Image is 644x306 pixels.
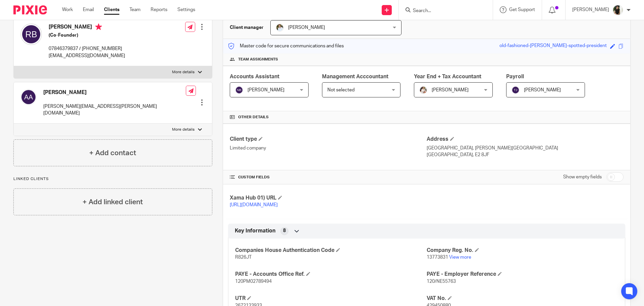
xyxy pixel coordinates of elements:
img: svg%3E [512,86,520,94]
label: Show empty fields [563,174,602,180]
input: Search [412,8,473,14]
h4: Client type [230,136,427,143]
a: [URL][DOMAIN_NAME] [230,203,278,207]
p: [PERSON_NAME] [572,6,609,13]
a: Team [129,6,141,13]
p: Master code for secure communications and files [228,43,344,49]
a: Settings [177,6,195,13]
p: [GEOGRAPHIC_DATA], [PERSON_NAME][GEOGRAPHIC_DATA] [427,145,624,151]
h4: [PERSON_NAME] [43,89,186,96]
h4: [PERSON_NAME] [49,24,125,32]
span: Payroll [506,74,524,79]
p: Limited company [230,145,427,151]
span: [PERSON_NAME] [288,25,325,30]
p: [PERSON_NAME][EMAIL_ADDRESS][PERSON_NAME][DOMAIN_NAME] [43,103,186,117]
p: [GEOGRAPHIC_DATA], E2 8JF [427,151,624,158]
img: svg%3E [20,24,42,45]
span: Management Acccountant [322,74,388,79]
p: More details [172,127,195,132]
div: old-fashioned-[PERSON_NAME]-spotted-president [499,42,607,50]
p: Linked clients [13,176,212,182]
span: Key Information [235,227,275,234]
span: [PERSON_NAME] [248,88,284,92]
img: svg%3E [235,86,243,94]
h4: PAYE - Employer Reference [427,271,618,278]
span: [PERSON_NAME] [432,88,469,92]
h4: UTR [235,295,427,302]
a: Work [62,6,73,13]
span: Other details [238,115,269,120]
h4: PAYE - Accounts Office Ref. [235,271,427,278]
img: Kayleigh%20Henson.jpeg [419,86,427,94]
h4: + Add contact [89,148,136,158]
span: 120PM02789494 [235,279,272,284]
img: sarah-royle.jpg [276,24,284,32]
h4: CUSTOM FIELDS [230,175,427,180]
h3: Client manager [230,24,264,31]
span: R826JT [235,255,252,260]
a: Email [83,6,94,13]
a: Clients [104,6,119,13]
span: Not selected [327,88,355,92]
span: 13773831 [427,255,448,260]
span: Team assignments [238,57,278,62]
h4: Xama Hub 01) URL [230,194,427,202]
h4: + Add linked client [83,197,143,207]
span: 120/NE55763 [427,279,456,284]
h4: Company Reg. No. [427,247,618,254]
img: Janice%20Tang.jpeg [612,5,623,15]
h4: VAT No. [427,295,618,302]
span: Accounts Assistant [230,74,279,79]
img: svg%3E [20,89,37,105]
i: Primary [95,24,102,30]
img: Pixie [13,5,47,14]
a: View more [449,255,471,260]
span: [PERSON_NAME] [524,88,561,92]
span: Year End + Tax Accountant [414,74,481,79]
h5: (Co-Founder) [49,32,125,39]
p: [EMAIL_ADDRESS][DOMAIN_NAME] [49,52,125,59]
p: 07846379837 / [PHONE_NUMBER] [49,45,125,52]
h4: Address [427,136,624,143]
p: More details [172,70,195,75]
span: 8 [283,227,286,234]
span: Get Support [509,7,535,12]
a: Reports [151,6,167,13]
h4: Companies House Authentication Code [235,247,427,254]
